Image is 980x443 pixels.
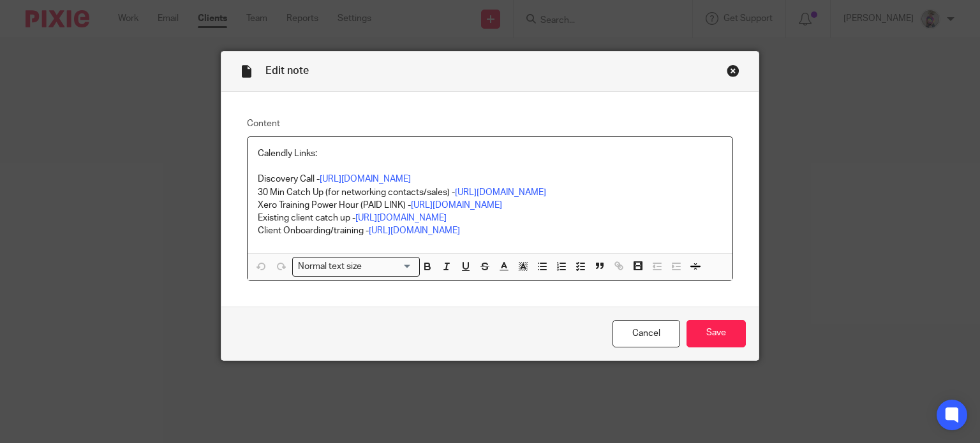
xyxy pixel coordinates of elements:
p: Xero Training Power Hour (PAID LINK) - [258,199,723,212]
a: [URL][DOMAIN_NAME] [369,226,460,235]
a: Cancel [612,320,680,347]
p: Discovery Call - [258,173,723,185]
span: Normal text size [295,260,365,273]
p: Calendly Links: [258,147,723,160]
p: Client Onboarding/training - [258,224,723,237]
span: Edit note [265,66,309,76]
a: [URL][DOMAIN_NAME] [411,201,502,210]
div: Search for option [292,257,420,277]
p: Existing client catch up - [258,212,723,224]
a: [URL][DOMAIN_NAME] [455,188,546,197]
input: Save [687,320,746,347]
input: Search for option [366,260,412,273]
a: [URL][DOMAIN_NAME] [355,214,447,222]
label: Content [247,117,734,130]
div: Close this dialog window [727,64,739,77]
p: 30 Min Catch Up (for networking contacts/sales) - [258,186,723,199]
a: [URL][DOMAIN_NAME] [320,175,411,184]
